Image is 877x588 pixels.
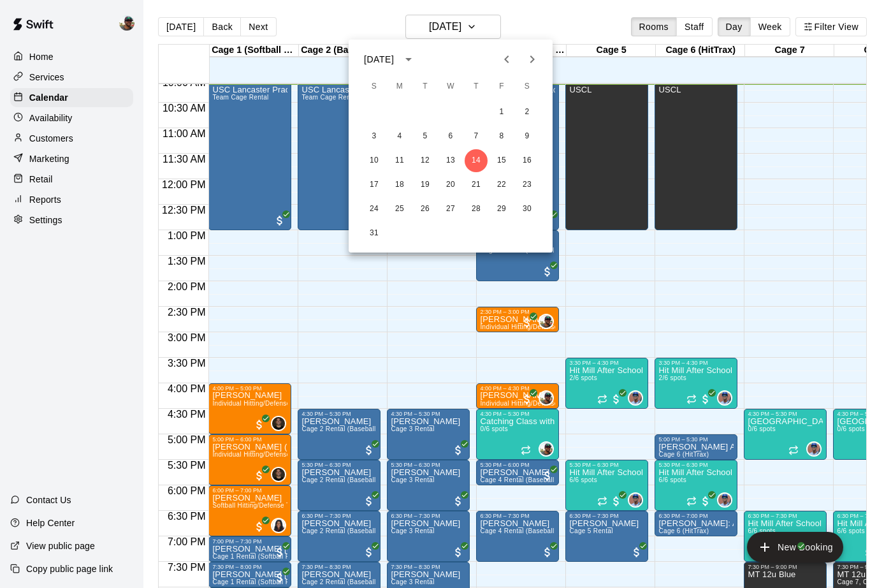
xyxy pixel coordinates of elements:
[388,198,411,221] button: 25
[516,125,539,148] button: 9
[516,149,539,172] button: 16
[363,173,386,196] button: 17
[490,125,513,148] button: 8
[414,173,437,196] button: 19
[363,149,386,172] button: 10
[363,198,386,221] button: 24
[490,149,513,172] button: 15
[388,149,411,172] button: 11
[439,74,462,99] span: Wednesday
[519,47,545,72] button: Next month
[363,222,386,245] button: 31
[439,125,462,148] button: 6
[388,125,411,148] button: 4
[516,198,539,221] button: 30
[516,101,539,124] button: 2
[414,74,437,99] span: Tuesday
[465,125,488,148] button: 7
[465,149,488,172] button: 14
[494,47,519,72] button: Previous month
[414,125,437,148] button: 5
[414,198,437,221] button: 26
[439,173,462,196] button: 20
[363,125,386,148] button: 3
[439,198,462,221] button: 27
[398,48,419,70] button: calendar view is open, switch to year view
[490,101,513,124] button: 1
[516,173,539,196] button: 23
[490,74,513,99] span: Friday
[414,149,437,172] button: 12
[465,198,488,221] button: 28
[465,74,488,99] span: Thursday
[490,173,513,196] button: 22
[516,74,539,99] span: Saturday
[364,53,394,66] div: [DATE]
[388,173,411,196] button: 18
[439,149,462,172] button: 13
[388,74,411,99] span: Monday
[490,198,513,221] button: 29
[363,74,386,99] span: Sunday
[465,173,488,196] button: 21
